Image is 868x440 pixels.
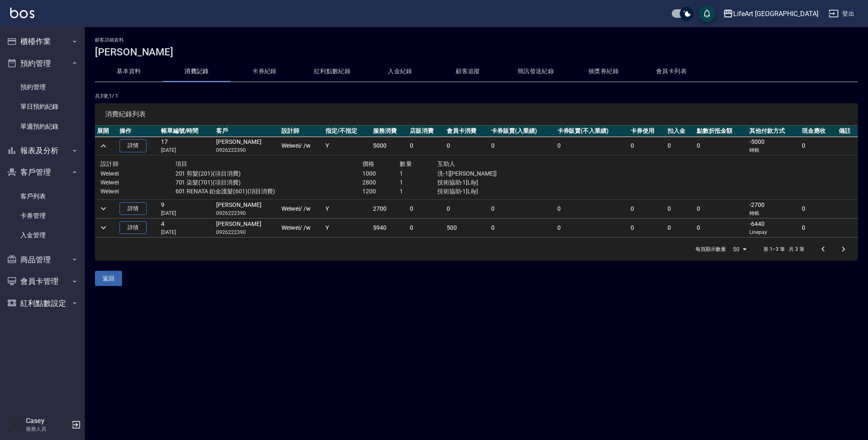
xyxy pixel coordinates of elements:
p: 服務人員 [26,425,69,433]
p: 2800 [362,178,400,187]
th: 扣入金 [665,126,695,137]
th: 卡券販賣(入業績) [489,126,555,137]
p: 701 染髮(701)(項目消費) [175,178,362,187]
button: 消費記錄 [163,61,231,82]
th: 卡券販賣(不入業績) [555,126,629,137]
p: [DATE] [161,146,212,154]
td: -5000 [747,137,800,155]
button: expand row [97,140,110,152]
th: 服務消費 [371,126,408,137]
button: 抽獎券紀錄 [570,61,637,82]
td: 0 [489,199,555,218]
th: 操作 [117,126,159,137]
p: 每頁顯示數量 [696,245,726,253]
td: 2700 [371,199,408,218]
td: 0 [800,199,837,218]
p: Weiwei [100,187,175,196]
td: -2700 [747,199,800,218]
td: Weiwei / /w [279,137,323,155]
a: 預約管理 [3,77,81,97]
th: 卡券使用 [629,126,665,137]
button: 返回 [95,271,122,286]
a: 詳情 [120,221,147,234]
button: 會員卡列表 [637,61,705,82]
td: -6440 [747,218,800,237]
p: 1200 [362,187,400,196]
a: 客戶列表 [3,187,81,206]
th: 其他付款方式 [747,126,800,137]
button: LifeArt [GEOGRAPHIC_DATA] [720,5,822,22]
button: 櫃檯作業 [3,30,81,52]
p: 601 RENATA 鉑金護髮(601)(項目消費) [175,187,362,196]
button: 基本資料 [95,61,163,82]
td: 0 [629,218,665,237]
td: 0 [489,218,555,237]
th: 點數折抵金額 [695,126,747,137]
p: 0926222390 [216,146,277,154]
div: LifeArt [GEOGRAPHIC_DATA] [733,8,818,19]
button: save [698,5,715,22]
td: 0 [555,137,629,155]
p: 1 [400,178,437,187]
h2: 顧客詳細資料 [95,37,858,43]
a: 詳情 [120,202,147,215]
h3: [PERSON_NAME] [95,46,858,58]
span: 互助人 [437,160,456,167]
td: Y [323,199,371,218]
img: Logo [10,8,34,18]
button: 卡券紀錄 [231,61,298,82]
p: 共 3 筆, 1 / 1 [95,92,858,100]
span: 價格 [362,160,375,167]
th: 帳單編號/時間 [159,126,214,137]
a: 單週預約紀錄 [3,117,81,136]
h5: Casey [26,417,69,425]
td: Weiwei / /w [279,218,323,237]
p: 0926222390 [216,228,277,236]
span: 設計師 [100,160,119,167]
img: Person [7,416,24,433]
td: 0 [445,199,489,218]
p: 轉帳 [749,146,798,154]
th: 備註 [837,126,858,137]
p: Linepay [749,228,798,236]
td: 5000 [371,137,408,155]
p: 1000 [362,169,400,178]
td: [PERSON_NAME] [214,199,279,218]
button: 報表及分析 [3,140,81,162]
th: 設計師 [279,126,323,137]
p: [DATE] [161,209,212,217]
th: 現金應收 [800,126,837,137]
td: [PERSON_NAME] [214,137,279,155]
th: 店販消費 [408,126,445,137]
th: 展開 [95,126,117,137]
th: 會員卡消費 [445,126,489,137]
p: Weiwei [100,178,175,187]
td: 0 [695,218,747,237]
td: 4 [159,218,214,237]
td: 0 [800,218,837,237]
td: 0 [629,137,665,155]
button: 入金紀錄 [366,61,434,82]
button: 預約管理 [3,52,81,74]
th: 指定/不指定 [323,126,371,137]
td: 0 [665,137,695,155]
td: 0 [555,218,629,237]
span: 項目 [175,160,188,167]
td: 0 [408,199,445,218]
td: 0 [489,137,555,155]
a: 單日預約紀錄 [3,97,81,116]
a: 入金管理 [3,225,81,245]
a: 詳情 [120,139,147,152]
button: 會員卡管理 [3,270,81,292]
td: 0 [695,137,747,155]
div: 50 [729,238,750,261]
p: 1 [400,187,437,196]
button: 紅利點數設定 [3,292,81,314]
td: [PERSON_NAME] [214,218,279,237]
td: 17 [159,137,214,155]
th: 客戶 [214,126,279,137]
td: 0 [800,137,837,155]
p: 第 1–3 筆 共 3 筆 [763,245,804,253]
p: 洗-1[[PERSON_NAME]] [437,169,550,178]
td: 5940 [371,218,408,237]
